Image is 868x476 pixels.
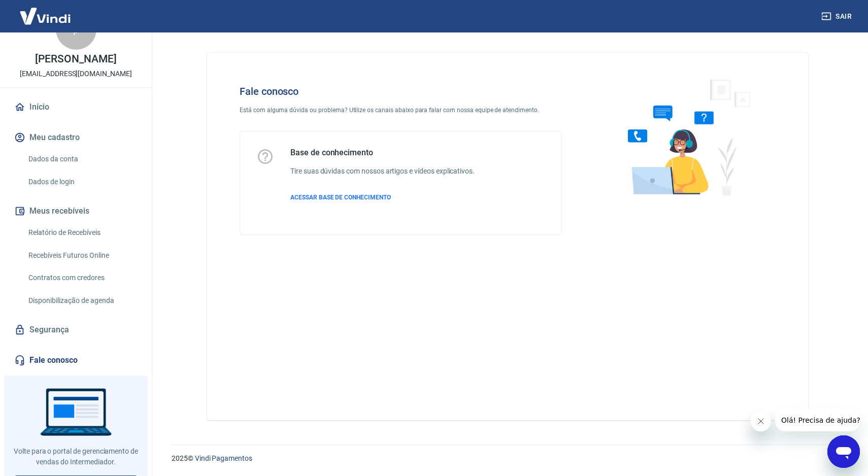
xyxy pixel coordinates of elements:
h5: Base de conhecimento [290,148,475,158]
p: 2025 © [172,453,844,464]
img: Fale conosco [608,69,762,205]
a: Segurança [12,319,140,341]
p: [EMAIL_ADDRESS][DOMAIN_NAME] [20,69,132,79]
p: [PERSON_NAME] [35,54,116,64]
p: Está com alguma dúvida ou problema? Utilize os canais abaixo para falar com nossa equipe de atend... [240,106,561,115]
h4: Fale conosco [240,85,561,97]
a: Relatório de Recebíveis [24,222,140,243]
a: Dados de login [24,172,140,192]
img: Vindi [12,1,78,31]
button: Meu cadastro [12,126,140,149]
h6: Tire suas dúvidas com nossos artigos e vídeos explicativos. [290,166,475,177]
iframe: Botão para abrir a janela de mensagens [827,435,860,468]
span: ACESSAR BASE DE CONHECIMENTO [290,194,391,201]
span: Olá! Precisa de ajuda? [6,7,85,15]
a: Fale conosco [12,349,140,371]
a: Disponibilização de agenda [24,290,140,311]
a: Recebíveis Futuros Online [24,245,140,266]
iframe: Mensagem da empresa [775,409,860,431]
a: Contratos com credores [24,267,140,288]
a: Dados da conta [24,149,140,169]
a: ACESSAR BASE DE CONHECIMENTO [290,193,475,202]
button: Meus recebíveis [12,200,140,222]
iframe: Fechar mensagem [751,411,771,431]
a: Vindi Pagamentos [195,454,252,462]
a: Início [12,96,140,118]
button: Sair [819,7,856,26]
